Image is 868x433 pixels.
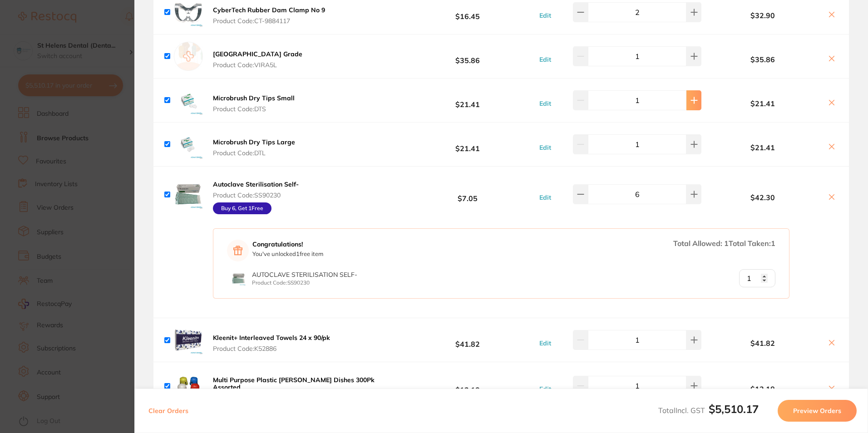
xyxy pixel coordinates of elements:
span: Product Code: VIRA5L [213,61,302,69]
b: CyberTech Rubber Dam Clamp No 9 [213,6,325,14]
button: Kleenit+ Interleaved Towels 24 x 90/pk Product Code:K52886 [210,334,333,353]
b: $21.41 [400,136,535,153]
img: empty.jpg [174,42,203,71]
b: Autoclave Sterilisation Self- [213,180,299,188]
span: 1 [771,239,775,248]
span: 1 [724,239,729,248]
button: [GEOGRAPHIC_DATA] Grade Product Code:VIRA5L [210,50,305,69]
p: Product Code: SS90230 [252,280,357,286]
b: $35.86 [400,48,535,65]
button: Edit [537,193,554,202]
span: Product Code: CT-9884117 [213,17,325,25]
b: $21.41 [703,99,822,108]
button: Microbrush Dry Tips Small Product Code:DTS [210,94,297,113]
b: [GEOGRAPHIC_DATA] Grade [213,50,302,58]
button: CyberTech Rubber Dam Clamp No 9 Product Code:CT-9884117 [210,6,328,25]
b: $21.41 [703,143,822,152]
button: Preview Orders [778,400,857,422]
span: Autoclave Sterilisation Self- [252,271,357,279]
b: $41.82 [400,332,535,349]
img: bGU2c2U3Ng [174,130,203,159]
b: $13.18 [703,385,822,393]
img: aWNrN2ZnOA [174,86,203,115]
button: Edit [537,339,554,347]
button: Edit [537,11,554,20]
button: Edit [537,55,554,64]
b: Kleenit+ Interleaved Towels 24 x 90/pk [213,334,330,342]
b: $42.30 [703,193,822,202]
b: $16.45 [400,4,535,21]
b: $21.41 [400,92,535,109]
button: Edit [537,385,554,393]
b: Multi Purpose Plastic [PERSON_NAME] Dishes 300Pk Assorted [213,376,375,391]
button: Clear Orders [146,400,191,422]
div: Buy 6, Get 1 Free [213,202,271,214]
b: $32.90 [703,11,822,20]
b: $13.18 [400,378,535,394]
b: Microbrush Dry Tips Small [213,94,295,102]
input: Qty [739,269,775,287]
button: Edit [537,99,554,108]
span: Product Code: K52886 [213,345,330,352]
span: Product Code: DTL [213,149,295,157]
b: $41.82 [703,339,822,347]
span: Product Code: SS90230 [213,192,299,199]
img: dTcwYWRsMQ [174,371,203,400]
button: Multi Purpose Plastic [PERSON_NAME] Dishes 300Pk Assorted Product Code:DD250 [210,376,400,402]
img: ZXFjbnIyag [174,325,203,354]
b: $5,510.17 [709,402,759,416]
button: Autoclave Sterilisation Self- Product Code:SS90230 Buy 6, Get 1Free [210,180,301,215]
img: Autoclave Sterilisation Self- [232,271,246,285]
span: Product Code: DTS [213,105,295,113]
div: Total Allowed: Total Taken: [673,240,775,247]
button: Edit [537,143,554,152]
span: Total Incl. GST [658,406,759,415]
b: $35.86 [703,55,822,64]
b: $7.05 [400,186,535,203]
strong: Congratulations! [252,241,323,248]
b: Microbrush Dry Tips Large [213,138,295,146]
p: You've unlocked 1 free item [252,251,323,257]
button: Microbrush Dry Tips Large Product Code:DTL [210,138,298,157]
img: bm5sdmpvMw [174,180,203,209]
